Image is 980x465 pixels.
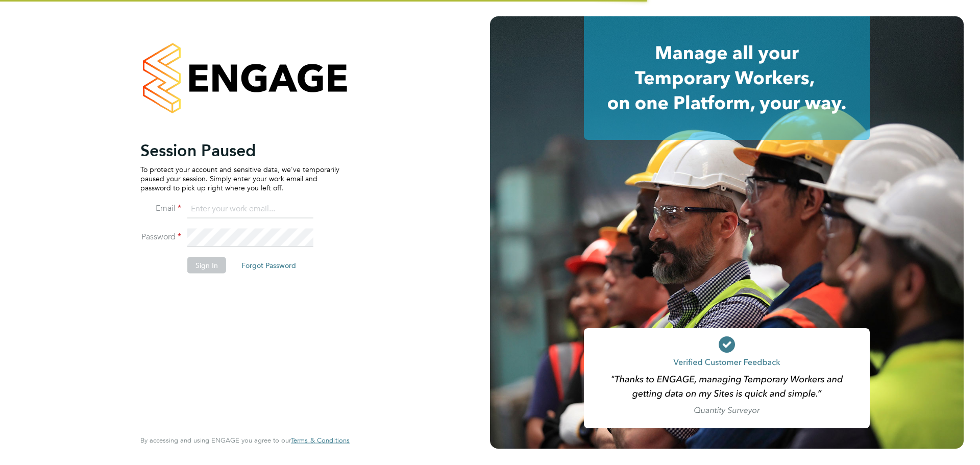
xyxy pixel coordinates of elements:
a: Terms & Conditions [291,436,350,445]
span: By accessing and using ENGAGE you agree to our [140,436,350,445]
input: Enter your work email... [187,200,313,218]
label: Email [140,203,181,213]
p: To protect your account and sensitive data, we've temporarily paused your session. Simply enter y... [140,164,339,192]
h2: Session Paused [140,140,339,160]
button: Forgot Password [233,257,304,273]
span: Terms & Conditions [291,436,350,445]
label: Password [140,231,181,242]
button: Sign In [187,257,226,273]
